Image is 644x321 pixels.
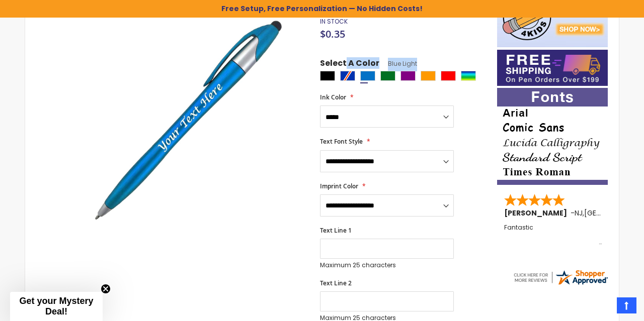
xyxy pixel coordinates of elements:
span: Select A Color [320,58,379,71]
span: Imprint Color [320,182,358,190]
span: Text Line 1 [320,226,352,235]
p: Maximum 25 characters [320,261,454,269]
img: font-personalization-examples [497,88,608,185]
span: Get your Mystery Deal! [19,296,93,316]
div: Get your Mystery Deal!Close teaser [10,292,103,321]
img: 4pens.com widget logo [512,268,609,286]
span: In stock [320,17,348,26]
a: 4pens.com certificate URL [512,280,609,288]
img: light-blue-4phpc-1243-touchwrite-query-stylus-pen_1_1.jpg [76,4,306,233]
div: Assorted [461,71,476,81]
div: Green [380,71,395,81]
div: Blue Light [360,71,375,81]
span: Blue Light [379,59,417,68]
img: Free shipping on orders over $199 [497,50,608,86]
div: Fantastic [504,224,602,246]
span: Ink Color [320,93,346,101]
button: Close teaser [101,284,111,294]
div: Black [320,71,335,81]
iframe: Google Customer Reviews [561,294,644,321]
span: Text Font Style [320,137,363,146]
span: Text Line 2 [320,279,352,287]
div: Red [441,71,456,81]
div: Orange [421,71,436,81]
span: $0.35 [320,27,345,41]
span: NJ [575,208,583,218]
div: Purple [400,71,416,81]
span: [PERSON_NAME] [504,208,571,218]
div: Availability [320,18,348,26]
